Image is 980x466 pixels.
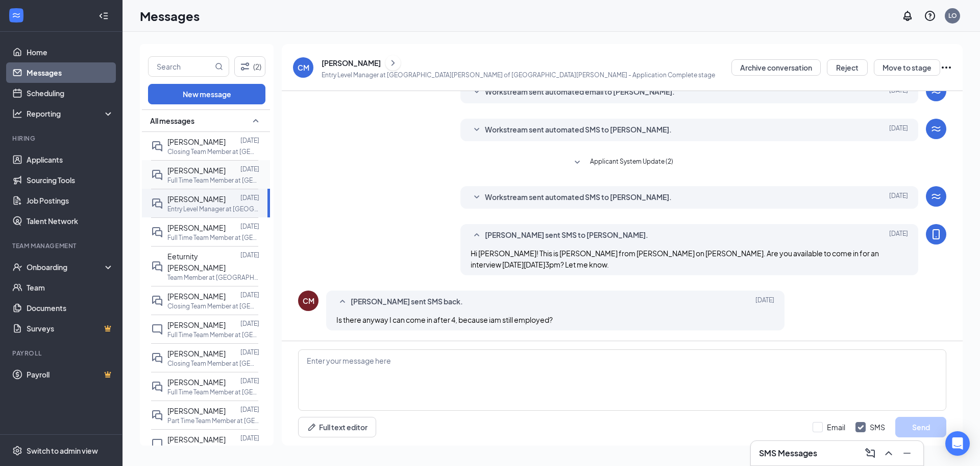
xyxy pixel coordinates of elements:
svg: Notifications [901,10,914,22]
p: [DATE] [240,251,259,259]
svg: Analysis [12,108,22,119]
button: ChevronUp [880,445,897,461]
a: Messages [27,62,114,83]
a: Team [27,277,114,298]
svg: ChevronRight [388,57,398,69]
svg: ComposeMessage [864,447,876,459]
svg: Filter [239,60,251,73]
p: Full Time Team Member at [GEOGRAPHIC_DATA][PERSON_NAME] of [GEOGRAPHIC_DATA][PERSON_NAME] [167,233,259,242]
p: [DATE] [240,291,259,299]
span: [DATE] [889,86,908,98]
span: [DATE] [889,229,908,241]
svg: WorkstreamLogo [930,123,942,135]
svg: Settings [12,446,22,456]
p: Closing Team Member at [GEOGRAPHIC_DATA][PERSON_NAME] of [GEOGRAPHIC_DATA][PERSON_NAME] [167,302,259,310]
p: Closing Team Member at [GEOGRAPHIC_DATA][PERSON_NAME] of [GEOGRAPHIC_DATA][PERSON_NAME] [167,445,259,454]
span: [PERSON_NAME] [167,292,226,301]
button: Send [895,417,946,437]
p: Entry Level Manager at [GEOGRAPHIC_DATA][PERSON_NAME] of [GEOGRAPHIC_DATA][PERSON_NAME] - Applica... [322,71,715,79]
span: Eeturnity [PERSON_NAME] [167,252,226,272]
button: SmallChevronDownApplicant System Update (2) [571,157,673,169]
svg: DoubleChat [151,226,163,238]
div: LO [948,11,957,20]
h3: SMS Messages [759,448,817,459]
p: Full Time Team Member at [GEOGRAPHIC_DATA][PERSON_NAME] of [GEOGRAPHIC_DATA][PERSON_NAME] [167,330,259,339]
svg: DoubleChat [151,169,163,181]
span: Workstream sent automated email to [PERSON_NAME]. [485,86,675,98]
a: SurveysCrown [27,318,114,339]
div: Hiring [12,134,112,143]
span: [PERSON_NAME] [167,166,226,175]
button: Reject [827,59,868,76]
svg: Collapse [99,11,109,21]
div: Open Intercom Messenger [945,431,970,456]
span: [PERSON_NAME] [167,223,226,232]
span: [DATE] [889,191,908,204]
p: [DATE] [240,165,259,173]
span: [PERSON_NAME] [167,320,226,329]
a: Documents [27,298,114,318]
button: Full text editorPen [298,417,376,437]
svg: DoubleChat [151,295,163,307]
input: Search [149,57,213,76]
svg: SmallChevronDown [471,191,483,204]
p: [DATE] [240,222,259,231]
svg: SmallChevronUp [336,296,349,308]
div: Reporting [27,108,114,119]
div: Team Management [12,241,112,250]
div: [PERSON_NAME] [322,58,381,68]
svg: DoubleChat [151,381,163,393]
p: Full Time Team Member at [GEOGRAPHIC_DATA][PERSON_NAME] of [GEOGRAPHIC_DATA][PERSON_NAME] [167,388,259,396]
svg: SmallChevronDown [471,124,483,136]
div: CM [303,296,314,306]
span: [PERSON_NAME] [167,137,226,146]
p: [DATE] [240,434,259,442]
svg: SmallChevronUp [471,229,483,241]
div: Switch to admin view [27,446,98,456]
svg: WorkstreamLogo [930,85,942,97]
p: [DATE] [240,136,259,145]
span: [DATE] [889,124,908,136]
p: Part Time Team Member at [GEOGRAPHIC_DATA][PERSON_NAME] of [GEOGRAPHIC_DATA][PERSON_NAME] [167,416,259,425]
svg: UserCheck [12,262,22,272]
button: ComposeMessage [862,445,878,461]
h1: Messages [140,7,200,25]
svg: DoubleChat [151,260,163,273]
span: [PERSON_NAME] sent SMS to [PERSON_NAME]. [485,229,648,241]
svg: SmallChevronUp [250,115,262,127]
div: CM [298,62,309,73]
svg: DoubleChat [151,140,163,152]
span: [DATE] [755,296,774,308]
svg: SmallChevronDown [571,157,583,169]
span: Workstream sent automated SMS to [PERSON_NAME]. [485,124,672,136]
span: Applicant System Update (2) [590,157,673,169]
button: Minimize [899,445,915,461]
p: [DATE] [240,376,259,385]
button: Archive conversation [731,59,821,76]
a: Home [27,42,114,62]
p: [DATE] [240,348,259,357]
svg: ChatInactive [151,438,163,450]
p: Closing Team Member at [GEOGRAPHIC_DATA][PERSON_NAME] of [GEOGRAPHIC_DATA][PERSON_NAME] [167,147,259,156]
svg: WorkstreamLogo [11,10,21,20]
span: Workstream sent automated SMS to [PERSON_NAME]. [485,191,672,204]
span: [PERSON_NAME] [167,378,226,387]
p: [DATE] [240,193,259,202]
span: [PERSON_NAME] [167,435,226,444]
p: Entry Level Manager at [GEOGRAPHIC_DATA][PERSON_NAME] of [GEOGRAPHIC_DATA][PERSON_NAME] [167,205,259,213]
svg: QuestionInfo [924,10,936,22]
p: Team Member at [GEOGRAPHIC_DATA][PERSON_NAME] of [GEOGRAPHIC_DATA][PERSON_NAME] [167,273,259,282]
a: Talent Network [27,211,114,231]
p: [DATE] [240,405,259,414]
button: Filter (2) [234,56,265,77]
span: Is there anyway I can come in after 4, because iam still employed? [336,315,553,324]
svg: ChevronUp [883,447,895,459]
button: ChevronRight [385,55,401,71]
svg: SmallChevronDown [471,86,483,98]
a: Sourcing Tools [27,170,114,190]
button: Move to stage [874,59,940,76]
span: Hi [PERSON_NAME]! This is [PERSON_NAME] from [PERSON_NAME] on [PERSON_NAME]. Are you available to... [471,249,879,269]
p: Full Time Team Member at [GEOGRAPHIC_DATA][PERSON_NAME] of [GEOGRAPHIC_DATA][PERSON_NAME] [167,176,259,185]
span: [PERSON_NAME] sent SMS back. [351,296,463,308]
a: Scheduling [27,83,114,103]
